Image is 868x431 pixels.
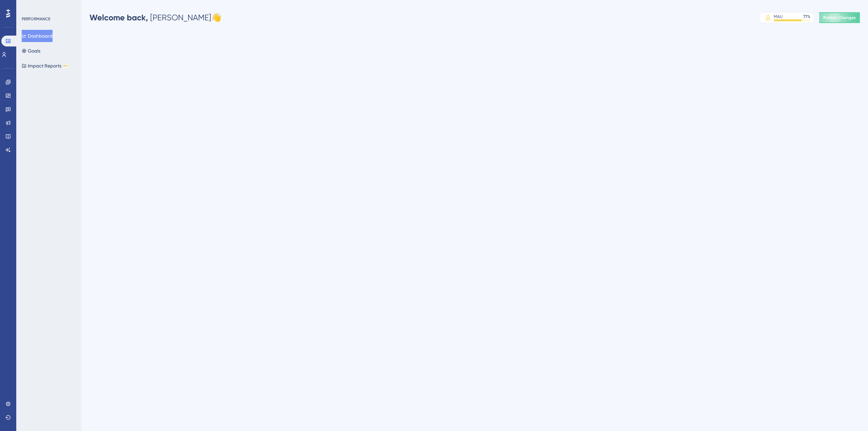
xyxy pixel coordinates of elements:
[803,14,810,19] div: 77 %
[90,12,221,23] div: [PERSON_NAME] 👋
[819,12,860,23] button: Publish Changes
[22,60,69,72] button: Impact ReportsBETA
[22,16,50,22] div: PERFORMANCE
[22,30,53,42] button: Dashboard
[22,45,40,57] button: Goals
[823,15,856,20] span: Publish Changes
[774,14,783,19] div: MAU
[90,13,148,22] span: Welcome back,
[63,64,69,67] div: BETA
